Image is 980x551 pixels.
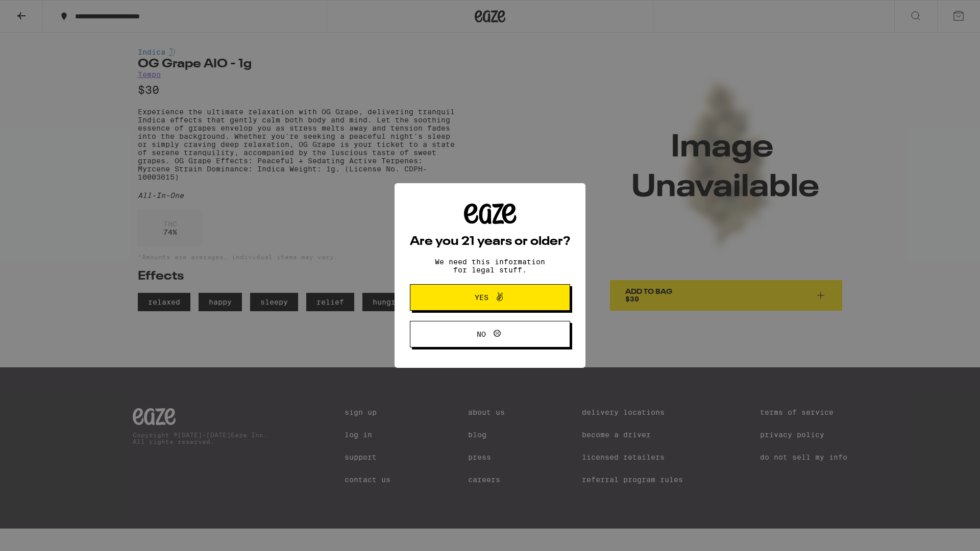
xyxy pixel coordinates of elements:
[410,284,570,311] button: Yes
[426,258,554,274] p: We need this information for legal stuff.
[410,236,570,248] h2: Are you 21 years or older?
[410,321,570,347] button: No
[475,294,488,301] span: Yes
[477,331,486,338] span: No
